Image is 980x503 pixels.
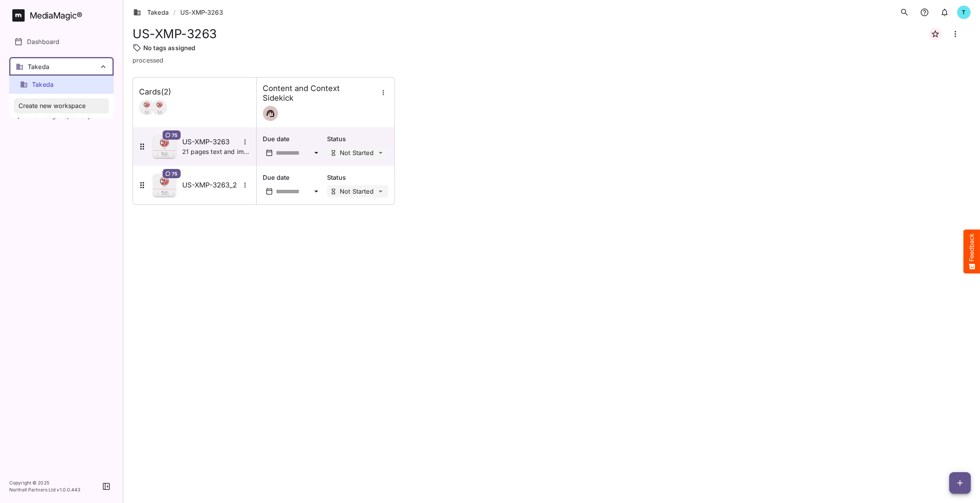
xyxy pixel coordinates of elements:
button: Feedback [963,230,980,273]
button: notifications [917,5,932,20]
button: notifications [937,5,952,20]
a: Takeda [133,8,169,17]
span: Takeda [32,80,54,89]
span: / [173,8,176,17]
span: Create new workspace [18,101,86,110]
button: search [897,5,912,20]
button: Create new workspace [14,98,109,113]
div: T [957,5,971,19]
